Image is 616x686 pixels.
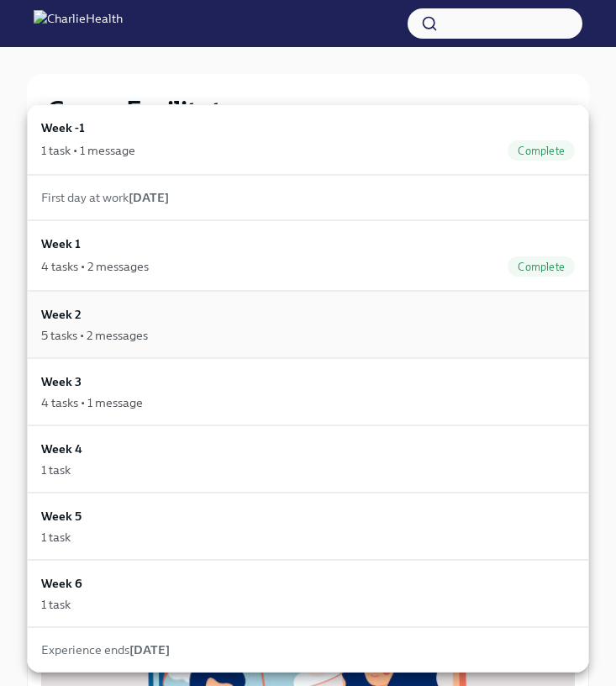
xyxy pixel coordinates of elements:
[27,220,589,291] a: Week 14 tasks • 2 messagesComplete
[41,462,71,478] div: 1 task
[41,642,170,657] span: Experience ends
[27,358,589,425] a: Week 34 tasks • 1 message
[41,529,71,546] div: 1 task
[27,493,589,560] a: Week 51 task
[41,440,82,458] h6: Week 4
[129,190,169,205] strong: [DATE]
[41,394,143,411] div: 4 tasks • 1 message
[27,104,589,175] a: Week -11 task • 1 messageComplete
[27,425,589,493] a: Week 41 task
[27,291,589,358] a: Week 25 tasks • 2 messages
[41,305,82,324] h6: Week 2
[41,327,148,344] div: 5 tasks • 2 messages
[41,119,85,137] h6: Week -1
[129,642,170,657] strong: [DATE]
[41,258,149,275] div: 4 tasks • 2 messages
[41,190,169,205] span: First day at work
[41,574,82,593] h6: Week 6
[41,235,81,253] h6: Week 1
[41,372,82,391] h6: Week 3
[41,596,71,613] div: 1 task
[508,261,575,273] span: Complete
[508,145,575,157] span: Complete
[41,507,82,525] h6: Week 5
[41,142,135,159] div: 1 task • 1 message
[27,560,589,627] a: Week 61 task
